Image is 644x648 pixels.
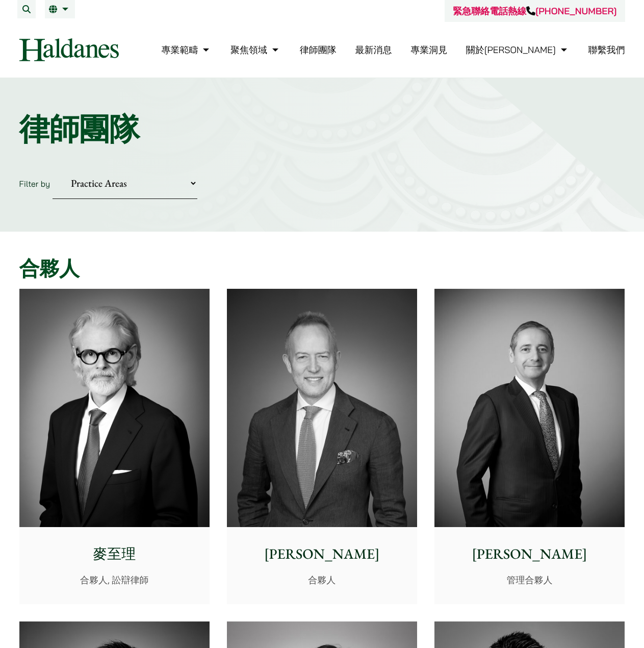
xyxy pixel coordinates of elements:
a: [PERSON_NAME] 管理合夥人 [434,289,625,604]
a: 聚焦領域 [230,44,281,56]
a: 律師團隊 [300,44,337,56]
a: 最新消息 [355,44,392,56]
label: Filter by [19,179,50,189]
a: 專業範疇 [161,44,212,56]
a: [PERSON_NAME] 合夥人 [227,289,417,604]
a: 專業洞見 [410,44,447,56]
h2: 合夥人 [19,256,625,281]
a: 繁 [49,5,71,13]
p: 管理合夥人 [443,573,616,587]
a: 關於何敦 [466,44,570,56]
h1: 律師團隊 [19,111,625,147]
a: 緊急聯絡電話熱線[PHONE_NUMBER] [453,5,616,17]
img: Logo of Haldanes [19,38,119,61]
p: 麥至理 [28,543,201,565]
p: 合夥人, 訟辯律師 [28,573,201,587]
p: [PERSON_NAME] [235,543,409,565]
a: 聯繫我們 [588,44,625,56]
a: 麥至理 合夥人, 訟辯律師 [19,289,210,604]
p: [PERSON_NAME] [443,543,616,565]
p: 合夥人 [235,573,409,587]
